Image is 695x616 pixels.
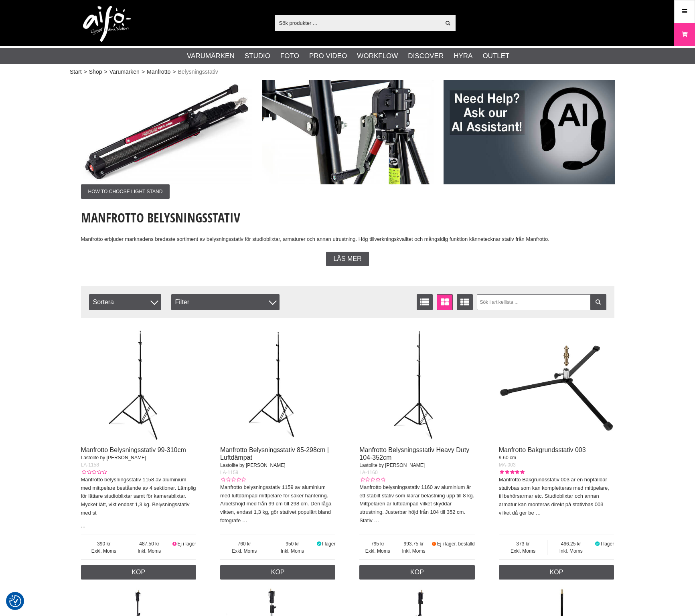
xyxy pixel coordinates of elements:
i: I lager [316,541,322,547]
a: Listvisning [417,294,433,310]
a: Köp [220,565,336,580]
span: Ej i lager, beställd [437,541,475,547]
a: Manfrotto Belysningsstativ Heavy Duty 104-352cm [359,446,469,461]
a: … [374,517,379,523]
img: Manfrotto Bakgrundsstativ 003 [499,326,614,442]
a: Pro Video [309,51,347,61]
a: Foto [280,51,299,61]
img: Manfrotto Belysningsstativ 85-298cm | Luftdämpat [220,326,336,442]
a: Filtrera [590,294,606,310]
span: LA-1159 [220,470,238,475]
button: Samtyckesinställningar [9,594,21,608]
a: Utökad listvisning [457,294,473,310]
a: Varumärken [187,51,235,61]
a: Outlet [482,51,509,61]
span: LA-1160 [359,470,377,475]
i: I lager [594,541,601,547]
img: logo.png [83,6,131,42]
p: Manfrotto erbjuder marknadens bredaste sortiment av belysningsstativ för studioblixtar, armaturer... [81,235,614,244]
span: > [142,68,145,76]
a: … [81,523,86,529]
img: Revisit consent button [9,595,21,607]
span: Exkl. Moms [220,547,269,555]
span: How to choose light stand [81,184,170,199]
span: Exkl. Moms [499,547,547,555]
div: Filter [171,294,280,310]
span: 373 [499,540,547,547]
p: Manfrotto belysningsstativ 1158 av aluminium med mittpelare bestående av 4 sektioner. Lämplig för... [81,476,197,517]
a: Workflow [357,51,398,61]
span: Inkl. Moms [269,547,316,555]
a: Discover [408,51,444,61]
span: Belysningsstativ [178,68,218,76]
span: 795 [359,540,396,547]
a: Studio [245,51,270,61]
a: … [242,517,247,523]
a: Manfrotto Belysningsstativ 99-310cm [81,446,186,453]
a: Start [70,68,82,76]
a: Köp [499,565,614,580]
a: Manfrotto Belysningsstativ 85-298cm | Luftdämpat [220,446,329,461]
span: MA-003 [499,462,516,468]
span: Lastolite by [PERSON_NAME] [220,463,286,468]
span: Exkl. Moms [359,547,396,555]
p: Manfrotto Bakgrundsstativ 003 är en hopfällbar stativbas som kan kompletteras med mittpelare, til... [499,476,614,517]
span: I lager [601,541,614,547]
img: Annons:003 ban-man-AIsean-eng.jpg [444,80,615,184]
span: Inkl. Moms [547,547,594,555]
span: 950 [269,540,316,547]
p: Manfrotto belysningsstativ 1159 av aluminium med luftdämpad mittpelare för säker hantering. Arbet... [220,483,336,525]
a: Köp [81,565,197,580]
span: Sortera [89,294,161,310]
img: Manfrotto Belysningsstativ Heavy Duty 104-352cm [359,326,475,442]
span: LA-1158 [81,462,99,468]
span: 993.75 [396,540,431,547]
span: > [104,68,107,76]
span: I lager [322,541,335,547]
span: Lastolite by [PERSON_NAME] [359,463,425,468]
span: Inkl. Moms [396,547,431,555]
span: > [84,68,87,76]
span: Inkl. Moms [127,547,172,555]
p: Manfrotto belysningsstativ 1160 av aluminium är ett stabilt stativ som klarar belastning upp till... [359,483,475,525]
a: Hyra [454,51,472,61]
span: 466.25 [547,540,594,547]
span: 390 [81,540,127,547]
input: Sök produkter ... [275,17,441,29]
a: Köp [359,565,475,580]
img: Manfrotto Belysningsstativ 99-310cm [81,326,197,442]
img: Annons:001 ban-man-lightstands-005.jpg [81,80,252,184]
span: Lastolite by [PERSON_NAME] [81,455,146,460]
span: 9-60 cm [499,455,516,460]
div: Kundbetyg: 5.00 [499,469,525,476]
div: Kundbetyg: 0 [81,469,107,476]
div: Kundbetyg: 0 [220,476,246,483]
span: Exkl. Moms [81,547,127,555]
span: > [172,68,176,76]
span: 760 [220,540,269,547]
a: … [535,510,541,516]
a: Annons:001 ban-man-lightstands-005.jpgHow to choose light stand [81,80,252,199]
h1: Manfrotto Belysningsstativ [81,209,614,226]
i: Beställd [431,541,437,547]
span: 487.50 [127,540,172,547]
span: Ej i lager [177,541,196,547]
a: Manfrotto [147,68,170,76]
a: Manfrotto Bakgrundsstativ 003 [499,446,586,453]
a: Shop [89,68,102,76]
a: Fönstervisning [437,294,453,310]
div: Kundbetyg: 0 [359,476,385,483]
input: Sök i artikellista ... [477,294,606,310]
img: Annons:002 ban-man-lightstands-006.jpg [262,80,434,184]
span: Läs mer [333,255,361,263]
a: Varumärken [109,68,140,76]
i: Ej i lager [172,541,178,547]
